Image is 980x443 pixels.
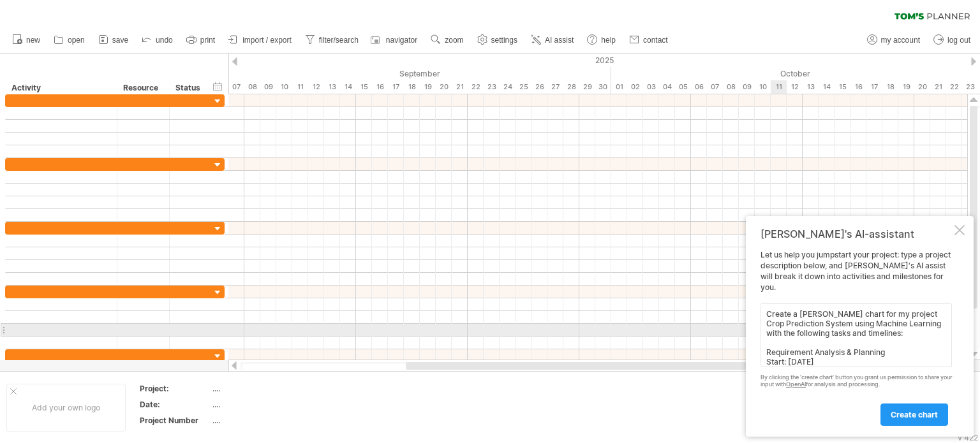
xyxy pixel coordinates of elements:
span: AI assist [545,36,574,45]
div: Tuesday, 16 September 2025 [372,80,388,94]
div: Sunday, 5 October 2025 [675,80,691,94]
div: Saturday, 11 October 2025 [771,80,787,94]
div: Friday, 19 September 2025 [420,80,436,94]
div: v 422 [958,433,978,442]
div: Thursday, 2 October 2025 [627,80,643,94]
span: import / export [242,36,292,45]
div: Friday, 17 October 2025 [866,80,882,94]
div: .... [212,399,320,410]
div: Sunday, 7 September 2025 [228,80,244,94]
div: Saturday, 18 October 2025 [882,80,898,94]
div: Thursday, 16 October 2025 [850,80,866,94]
div: Tuesday, 9 September 2025 [260,80,276,94]
a: print [183,32,219,48]
div: Tuesday, 30 September 2025 [595,80,611,94]
div: Friday, 3 October 2025 [643,80,659,94]
a: import / export [225,32,295,48]
div: Thursday, 25 September 2025 [516,80,531,94]
a: AI assist [528,32,577,48]
span: contact [643,36,668,45]
div: Wednesday, 24 September 2025 [500,80,516,94]
div: .... [212,415,320,426]
span: zoom [445,36,463,45]
a: filter/search [302,32,362,48]
div: Tuesday, 7 October 2025 [707,80,723,94]
a: open [50,32,89,48]
div: Friday, 12 September 2025 [308,80,324,94]
div: Thursday, 11 September 2025 [292,80,308,94]
div: Thursday, 9 October 2025 [739,80,755,94]
div: Wednesday, 10 September 2025 [276,80,292,94]
div: By clicking the 'create chart' button you grant us permission to share your input with for analys... [761,374,952,388]
span: log out [947,36,970,45]
div: Activity [11,82,110,94]
div: Wednesday, 1 October 2025 [611,80,627,94]
div: Thursday, 18 September 2025 [404,80,420,94]
div: Add your own logo [6,384,126,432]
span: help [601,36,616,45]
span: open [68,36,85,45]
div: Tuesday, 21 October 2025 [930,80,946,94]
div: Tuesday, 23 September 2025 [484,80,500,94]
div: Saturday, 27 September 2025 [547,80,563,94]
a: my account [864,32,924,48]
div: September 2025 [133,67,611,80]
div: .... [212,383,320,394]
a: navigator [369,32,421,48]
div: Resource [123,82,162,94]
div: Sunday, 19 October 2025 [898,80,914,94]
div: Monday, 8 September 2025 [244,80,260,94]
div: Wednesday, 15 October 2025 [835,80,850,94]
a: settings [474,32,521,48]
div: Monday, 15 September 2025 [356,80,372,94]
a: create chart [880,403,948,426]
div: Friday, 26 September 2025 [531,80,547,94]
span: new [26,36,40,45]
div: Sunday, 12 October 2025 [787,80,803,94]
div: Monday, 22 September 2025 [468,80,484,94]
div: Monday, 6 October 2025 [691,80,707,94]
div: Project: [140,383,210,394]
span: undo [156,36,173,45]
a: save [95,32,132,48]
a: help [584,32,620,48]
span: save [112,36,128,45]
div: Project Number [140,415,210,426]
span: filter/search [319,36,359,45]
div: Sunday, 14 September 2025 [340,80,356,94]
div: Monday, 20 October 2025 [914,80,930,94]
div: Tuesday, 14 October 2025 [819,80,835,94]
a: contact [626,32,672,48]
div: Status [175,82,204,94]
span: create chart [891,410,938,419]
div: Wednesday, 17 September 2025 [388,80,404,94]
a: new [9,32,44,48]
div: Sunday, 28 September 2025 [563,80,579,94]
div: [PERSON_NAME]'s AI-assistant [761,228,952,240]
div: Saturday, 13 September 2025 [324,80,340,94]
span: navigator [386,36,417,45]
div: Wednesday, 8 October 2025 [723,80,739,94]
div: Saturday, 4 October 2025 [659,80,675,94]
div: Date: [140,399,210,410]
a: OpenAI [786,381,806,388]
div: Friday, 10 October 2025 [755,80,771,94]
span: settings [491,36,517,45]
div: Monday, 13 October 2025 [803,80,819,94]
a: undo [138,32,177,48]
a: zoom [427,32,467,48]
div: Monday, 29 September 2025 [579,80,595,94]
span: my account [881,36,920,45]
div: Thursday, 23 October 2025 [962,80,978,94]
div: Let us help you jumpstart your project: type a project description below, and [PERSON_NAME]'s AI ... [761,250,952,425]
div: Wednesday, 22 October 2025 [946,80,962,94]
a: log out [930,32,974,48]
span: print [200,36,215,45]
div: Sunday, 21 September 2025 [452,80,468,94]
div: Saturday, 20 September 2025 [436,80,452,94]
